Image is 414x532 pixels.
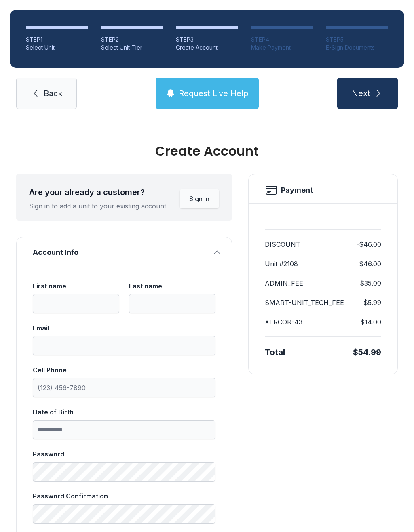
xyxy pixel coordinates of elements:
[33,378,215,397] input: Cell Phone
[265,240,300,249] dt: DISCOUNT
[363,298,381,307] dd: $5.99
[265,259,298,269] dt: Unit #2108
[251,36,313,44] div: STEP 4
[356,240,381,249] dd: -$46.00
[281,185,313,196] h2: Payment
[176,36,238,44] div: STEP 3
[265,347,285,358] div: Total
[265,298,344,307] dt: SMART-UNIT_TECH_FEE
[33,491,215,501] div: Password Confirmation
[129,281,215,291] div: Last name
[29,187,166,198] div: Are your already a customer?
[101,36,163,44] div: STEP 2
[360,317,381,327] dd: $14.00
[16,145,398,158] div: Create Account
[33,281,119,291] div: First name
[265,278,303,288] dt: ADMIN_FEE
[265,317,302,327] dt: XERCOR-43
[360,278,381,288] dd: $35.00
[33,420,215,439] input: Date of Birth
[33,449,215,459] div: Password
[176,44,238,52] div: Create Account
[17,237,232,265] button: Account Info
[33,336,215,355] input: Email
[129,294,215,313] input: Last name
[326,44,388,52] div: E-Sign Documents
[352,88,370,99] span: Next
[33,247,209,258] span: Account Info
[33,462,215,482] input: Password
[251,44,313,52] div: Make Payment
[359,259,381,269] dd: $46.00
[189,194,209,204] span: Sign In
[26,44,88,52] div: Select Unit
[33,365,215,375] div: Cell Phone
[29,201,166,211] div: Sign in to add a unit to your existing account
[101,44,163,52] div: Select Unit Tier
[33,504,215,524] input: Password Confirmation
[33,294,119,313] input: First name
[353,347,381,358] div: $54.99
[179,88,249,99] span: Request Live Help
[44,88,62,99] span: Back
[26,36,88,44] div: STEP 1
[33,407,215,417] div: Date of Birth
[326,36,388,44] div: STEP 5
[33,323,215,333] div: Email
